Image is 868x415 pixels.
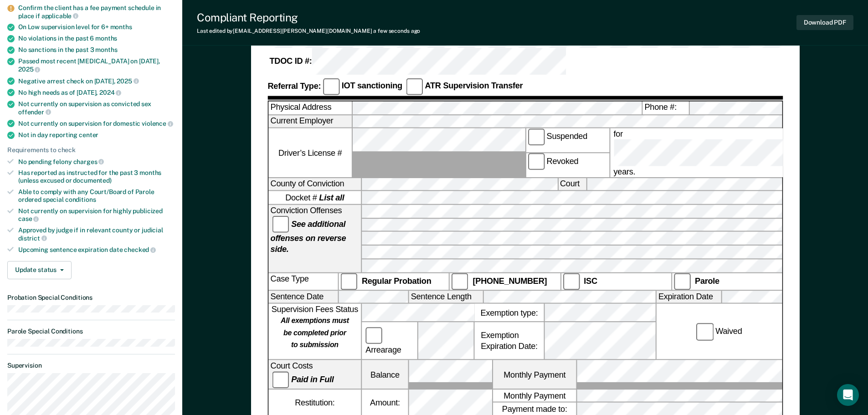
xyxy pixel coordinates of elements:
[362,360,408,388] label: Balance
[281,317,349,349] strong: All exemptions must be completed prior to submission
[268,128,351,177] label: Driver’s License #
[528,154,544,170] input: Revoked
[73,177,111,184] span: documented)
[99,89,121,96] span: 2024
[268,205,361,272] div: Conviction Offenses
[642,102,688,114] label: Phone #:
[73,158,104,165] span: charges
[473,276,547,285] strong: [PHONE_NUMBER]
[696,323,713,340] input: Waived
[526,128,609,152] label: Suspended
[18,119,175,128] div: Not currently on supervision for domestic
[474,304,544,322] label: Exemption type:
[197,28,420,34] div: Last edited by [EMAIL_ADDRESS][PERSON_NAME][DOMAIN_NAME]
[493,389,576,402] label: Monthly Payment
[452,273,468,290] input: [PHONE_NUMBER]
[269,57,312,66] strong: TDOC ID #:
[18,100,175,116] div: Not currently on supervision as convicted sex
[373,28,420,34] span: a few seconds ago
[18,108,51,116] span: offender
[18,215,39,222] span: case
[79,131,98,138] span: center
[18,207,175,223] div: Not currently on supervision for highly publicized
[18,35,175,42] div: No violations in the past 6
[124,246,156,253] span: checked
[18,235,47,242] span: district
[18,4,175,20] div: Confirm the client has a fee payment schedule in place if applicable
[270,220,346,254] strong: See additional offenses on reverse side.
[406,78,422,95] input: ATR Supervision Transfer
[142,120,173,127] span: violence
[18,188,175,204] div: Able to comply with any Court/Board of Parole ordered special
[613,140,867,166] input: for years.
[272,372,289,389] input: Paid in Full
[268,291,338,303] label: Sentence Date
[291,375,334,384] strong: Paid in Full
[18,226,175,242] div: Approved by judge if in relevant county or judicial
[695,276,719,285] strong: Parole
[18,131,175,139] div: Not in day reporting
[18,66,40,73] span: 2025
[493,360,576,388] label: Monthly Payment
[364,327,416,355] label: Arrearage
[110,23,132,31] span: months
[365,327,382,344] input: Arrearage
[528,128,544,145] input: Suspended
[268,304,361,360] div: Supervision Fees Status
[95,35,117,42] span: months
[694,323,744,340] label: Waived
[18,246,175,254] div: Upcoming sentence expiration date
[7,328,175,335] dt: Parole Special Conditions
[7,261,72,279] button: Update status
[18,57,175,73] div: Passed most recent [MEDICAL_DATA] on [DATE],
[268,360,361,388] div: Court Costs
[361,276,431,285] strong: Regular Probation
[526,154,609,177] label: Revoked
[837,384,859,406] div: Open Intercom Messenger
[563,273,580,290] input: ISC
[268,102,351,114] label: Physical Address
[796,15,853,30] button: Download PDF
[656,291,721,303] label: Expiration Date
[18,77,175,85] div: Negative arrest check on [DATE],
[18,46,175,54] div: No sanctions in the past 3
[474,323,544,359] div: Exemption Expiration Date:
[340,273,357,290] input: Regular Probation
[267,82,321,91] strong: Referral Type:
[319,193,344,202] strong: List all
[268,115,351,128] label: Current Employer
[7,146,175,154] div: Requirements to check
[18,88,175,97] div: No high needs as of [DATE],
[197,11,420,24] div: Compliant Reporting
[18,23,175,31] div: On Low supervision level for 6+
[323,78,339,95] input: IOT sanctioning
[268,273,338,290] div: Case Type
[18,169,175,184] div: Has reported as instructed for the past 3 months (unless excused or
[7,294,175,302] dt: Probation Special Conditions
[341,82,402,91] strong: IOT sanctioning
[409,291,483,303] label: Sentence Length
[268,178,361,191] label: County of Conviction
[65,196,96,203] span: conditions
[425,82,523,91] strong: ATR Supervision Transfer
[558,178,586,191] label: Court
[95,46,117,53] span: months
[272,216,289,233] input: See additional offenses on reverse side.
[285,192,344,203] span: Docket #
[584,276,597,285] strong: ISC
[673,273,690,290] input: Parole
[7,362,175,369] dt: Supervision
[117,77,139,85] span: 2025
[18,158,175,166] div: No pending felony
